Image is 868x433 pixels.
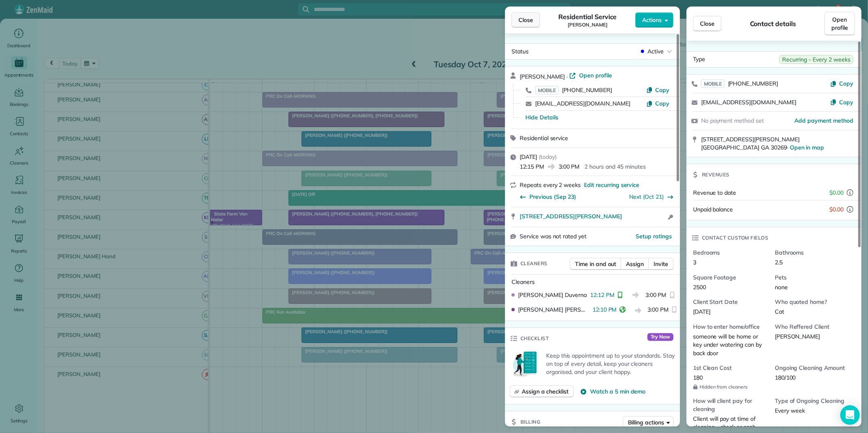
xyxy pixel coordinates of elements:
[529,193,576,201] span: Previous (Sep 23)
[693,298,768,306] span: Client Start Date
[775,397,850,405] span: Type of Ongoing Cleaning
[642,16,662,24] span: Actions
[839,99,853,106] span: Copy
[701,79,725,88] span: MOBILE
[775,273,850,281] span: Pets
[520,153,537,160] span: [DATE]
[590,291,614,299] span: 12:12 PM
[575,260,616,268] span: Time in and out
[693,333,763,357] span: someone will be home or key under watering can by back door
[584,181,639,189] span: Edit recurring service
[636,232,672,240] button: Setup ratings
[693,259,696,266] span: 3
[648,258,673,270] button: Invite
[630,193,674,201] button: Next (Oct 21)
[510,385,574,398] button: Assign a checklist
[522,387,568,396] span: Assign a checklist
[645,291,667,299] span: 3:00 PM
[702,171,730,179] span: Revenues
[570,258,621,270] button: Time in and out
[700,20,715,28] span: Close
[626,260,644,268] span: Assign
[512,278,535,286] span: Cleaners
[569,71,612,79] a: Open profile
[693,415,757,431] span: Client will pay at time of cleaning - check or cash
[790,144,824,151] a: Open in map
[839,80,853,87] span: Copy
[647,47,664,55] span: Active
[775,308,784,315] span: Cat
[693,273,768,281] span: Square Footage
[584,163,645,171] p: 2 hours and 45 minutes
[520,259,548,268] span: Cleaners
[562,86,612,94] span: [PHONE_NUMBER]
[621,258,649,270] button: Assign
[579,71,612,79] span: Open profile
[775,374,796,381] span: 180/100
[775,333,820,340] span: [PERSON_NAME]
[693,323,768,331] span: How to enter home/office
[693,248,768,257] span: Bedrooms
[840,405,860,425] div: Open Intercom Messenger
[693,364,768,372] span: 1st Clean Cost
[824,12,855,35] a: Open profile
[779,55,853,64] span: Recurring - Every 2 weeks
[775,259,783,266] span: 2.5
[775,284,788,291] span: none
[525,113,558,121] button: Hide Details
[693,397,768,413] span: How will client pay for cleaning
[701,99,796,106] a: [EMAIL_ADDRESS][DOMAIN_NAME]
[535,86,559,95] span: MOBILE
[520,212,666,220] a: [STREET_ADDRESS][PERSON_NAME]
[830,98,853,106] button: Copy
[590,387,645,396] span: Watch a 5 min demo
[701,136,824,152] span: [STREET_ADDRESS][PERSON_NAME] [GEOGRAPHIC_DATA] GA 30269 ·
[518,291,587,299] span: [PERSON_NAME] Duverna
[520,232,586,241] span: Service was not rated yet
[647,333,673,341] span: Try Now
[648,306,669,316] span: 3:00 PM
[693,308,711,315] span: [DATE]
[520,193,576,201] button: Previous (Sep 23)
[829,205,844,213] span: $0.00
[775,248,850,257] span: Bathrooms
[693,384,768,390] span: Hidden from cleaners
[512,48,529,55] span: Status
[520,212,622,220] span: [STREET_ADDRESS][PERSON_NAME]
[775,407,805,414] span: Every week
[580,387,645,396] button: Watch a 5 min demo
[535,100,630,107] a: [EMAIL_ADDRESS][DOMAIN_NAME]
[693,284,706,291] span: 2500
[520,163,544,171] span: 12:15 PM
[518,306,589,314] span: [PERSON_NAME] [PERSON_NAME]
[518,16,533,24] span: Close
[520,134,568,142] span: Residential service
[666,212,675,222] button: Open access information
[628,418,664,426] span: Billing actions
[646,99,669,108] button: Copy
[559,163,580,171] span: 3:00 PM
[568,22,608,28] span: [PERSON_NAME]
[693,55,705,64] span: Type
[630,193,664,200] a: Next (Oct 21)
[655,86,669,94] span: Copy
[775,364,850,372] span: Ongoing Cleaning Amount
[750,19,796,29] span: Contact details
[830,79,853,88] button: Copy
[546,352,675,376] p: Keep this appointment up to your standards. Stay on top of every detail, keep your cleaners organ...
[775,298,850,306] span: Who quoted home?
[539,153,557,160] span: ( today )
[795,116,853,125] span: Add payment method
[693,16,722,31] button: Close
[701,79,778,88] a: MOBILE[PHONE_NUMBER]
[520,73,565,80] span: [PERSON_NAME]
[646,86,669,94] button: Copy
[654,260,668,268] span: Invite
[831,15,848,32] span: Open profile
[693,374,703,381] span: 180
[728,80,778,87] span: [PHONE_NUMBER]
[693,205,733,213] span: Unpaid balance
[775,323,850,331] span: Who Reffered Client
